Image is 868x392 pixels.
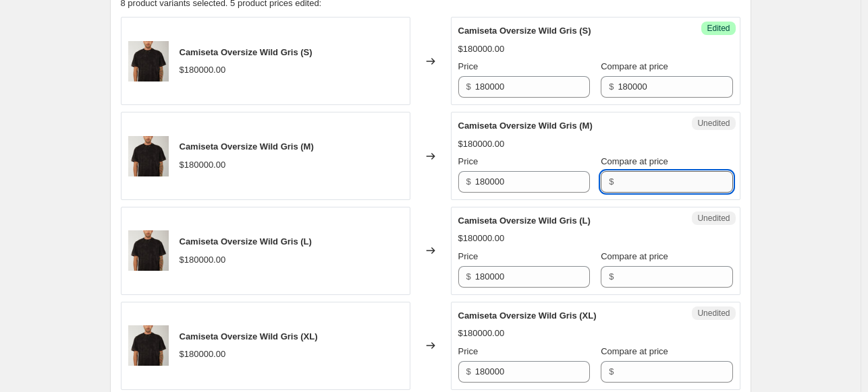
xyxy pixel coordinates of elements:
div: $180000.00 [180,348,226,361]
span: Price [458,251,479,261]
img: Black21ECOM_1672_80x.jpg [128,230,169,271]
span: Camiseta Oversize Wild Gris (M) [458,121,593,131]
span: Camiseta Oversize Wild Gris (M) [180,141,314,152]
div: $180000.00 [180,158,226,172]
span: Compare at price [601,346,668,356]
span: $ [466,366,471,377]
div: $180000.00 [458,42,505,56]
span: Compare at price [601,61,668,71]
span: Compare at price [601,251,668,261]
span: Unedited [697,213,730,224]
span: $ [609,176,614,187]
span: Price [458,346,479,356]
span: $ [609,81,614,92]
span: Price [458,156,479,166]
span: Camiseta Oversize Wild Gris (XL) [180,331,318,341]
span: $ [609,366,614,377]
span: Camiseta Oversize Wild Gris (L) [458,216,591,226]
span: $ [466,176,471,187]
div: $180000.00 [458,327,505,340]
span: Camiseta Oversize Wild Gris (XL) [458,311,597,321]
span: $ [466,271,471,282]
span: Edited [707,23,730,34]
img: Black21ECOM_1672_80x.jpg [128,136,169,176]
span: Unedited [697,308,730,319]
img: Black21ECOM_1672_80x.jpg [128,41,169,81]
span: Price [458,61,479,71]
span: Camiseta Oversize Wild Gris (S) [458,26,591,36]
span: Camiseta Oversize Wild Gris (S) [180,47,313,57]
div: $180000.00 [458,232,505,245]
span: Camiseta Oversize Wild Gris (L) [180,236,312,247]
div: $180000.00 [180,253,226,267]
span: Unedited [697,118,730,129]
div: $180000.00 [180,63,226,77]
div: $180000.00 [458,137,505,151]
span: Compare at price [601,156,668,166]
span: $ [466,81,471,92]
img: Black21ECOM_1672_80x.jpg [128,325,169,366]
span: $ [609,271,614,282]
